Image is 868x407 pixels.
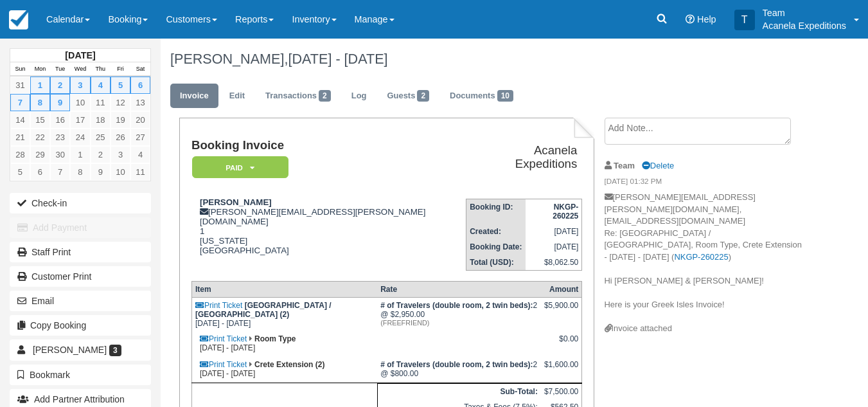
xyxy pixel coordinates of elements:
th: Total (USD): [466,255,526,271]
strong: [GEOGRAPHIC_DATA] / [GEOGRAPHIC_DATA] (2) [195,301,332,319]
a: 24 [70,129,90,146]
p: [PERSON_NAME][EMAIL_ADDRESS][PERSON_NAME][DOMAIN_NAME], [EMAIL_ADDRESS][DOMAIN_NAME] Re: [GEOGRAP... [605,192,802,323]
a: 25 [91,129,111,146]
strong: [PERSON_NAME] [200,197,272,207]
a: 1 [30,77,50,94]
th: Tue [50,62,70,77]
td: [DATE] - [DATE] [191,357,377,383]
a: 14 [10,111,30,129]
span: [DATE] - [DATE] [288,51,387,67]
div: Invoice attached [605,323,802,335]
td: $7,500.00 [541,384,582,400]
a: Edit [220,84,254,109]
td: [DATE] - [DATE] [191,298,377,332]
span: 10 [497,90,513,102]
p: Team [763,6,846,19]
span: 2 [319,90,331,102]
a: Documents10 [440,84,523,109]
a: 3 [70,77,90,94]
th: Sun [10,62,30,77]
a: 27 [130,129,150,146]
th: Sat [130,62,150,77]
td: [DATE] [526,239,582,255]
strong: Crete Extension (2) [254,360,324,369]
a: 4 [91,77,111,94]
a: Print Ticket [195,301,242,310]
th: Wed [70,62,90,77]
a: 8 [70,163,90,181]
em: (FREEFRIEND) [380,319,538,327]
a: 15 [30,111,50,129]
a: Guests2 [377,84,439,109]
button: Add Payment [10,217,151,238]
a: 19 [111,111,130,129]
th: Created: [466,224,526,239]
a: 18 [91,111,111,129]
strong: Room Type [254,334,296,343]
button: Email [10,291,151,311]
th: Sub-Total: [377,384,541,400]
a: 31 [10,77,30,94]
th: Thu [91,62,111,77]
strong: [DATE] [65,50,95,60]
div: $1,600.00 [544,360,578,379]
img: checkfront-main-nav-mini-logo.png [9,10,28,30]
th: Mon [30,62,50,77]
a: 12 [111,94,130,111]
button: Copy Booking [10,315,151,336]
a: 11 [91,94,111,111]
a: [PERSON_NAME] 3 [10,339,151,360]
a: 21 [10,129,30,146]
a: Delete [642,161,674,170]
a: 6 [130,77,150,94]
button: Bookmark [10,365,151,385]
a: 7 [10,94,30,111]
th: Booking ID: [466,199,526,224]
a: Invoice [170,84,218,109]
strong: NKGP-260225 [553,203,578,221]
td: 2 @ $800.00 [377,357,541,383]
strong: # of Travelers (double room, 2 twin beds) [380,360,533,369]
td: [DATE] [526,224,582,239]
a: 16 [50,111,70,129]
a: 22 [30,129,50,146]
a: 9 [50,94,70,111]
a: Print Ticket [200,334,247,343]
a: 9 [91,163,111,181]
div: [PERSON_NAME][EMAIL_ADDRESS][PERSON_NAME][DOMAIN_NAME] 1 [US_STATE] [GEOGRAPHIC_DATA] [191,197,466,255]
a: 10 [70,94,90,111]
strong: # of Travelers (double room, 2 twin beds) [380,301,533,310]
td: 2 @ $2,950.00 [377,298,541,332]
div: $5,900.00 [544,301,578,320]
a: 3 [111,146,130,163]
a: 5 [111,77,130,94]
i: Help [686,15,695,24]
a: 4 [130,146,150,163]
th: Booking Date: [466,239,526,255]
a: Staff Print [10,242,151,262]
a: 23 [50,129,70,146]
td: $8,062.50 [526,255,582,271]
a: 6 [30,163,50,181]
a: 1 [70,146,90,163]
a: Transactions2 [256,84,341,109]
a: NKGP-260225 [674,252,728,262]
th: Amount [541,282,582,298]
div: T [734,10,755,30]
span: Help [697,14,716,24]
button: Check-in [10,193,151,213]
a: Log [342,84,376,109]
a: 26 [111,129,130,146]
a: 30 [50,146,70,163]
a: 10 [111,163,130,181]
span: [PERSON_NAME] [33,345,107,355]
a: 29 [30,146,50,163]
em: Paid [192,156,288,179]
th: Item [191,282,377,298]
a: 11 [130,163,150,181]
h2: Acanela Expeditions [471,144,577,170]
a: Customer Print [10,266,151,287]
div: $0.00 [544,334,578,354]
a: 7 [50,163,70,181]
a: Paid [191,156,284,179]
